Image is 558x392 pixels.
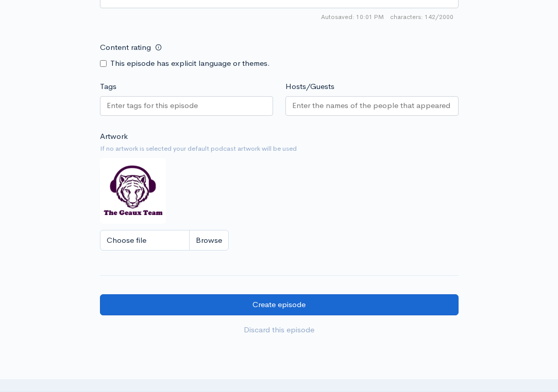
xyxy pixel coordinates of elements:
label: Tags [100,81,116,93]
label: Content rating [100,37,151,58]
label: Hosts/Guests [285,81,334,93]
input: Create episode [100,294,459,315]
small: If no artwork is selected your default podcast artwork will be used [100,144,459,154]
a: Discard this episode [100,319,459,341]
span: Autosaved: 10:01 PM [321,12,384,22]
input: Enter tags for this episode [107,100,199,112]
span: 142/2000 [390,12,453,22]
label: This episode has explicit language or themes. [110,58,270,69]
input: Enter the names of the people that appeared on this episode [292,100,452,112]
label: Artwork [100,131,128,142]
